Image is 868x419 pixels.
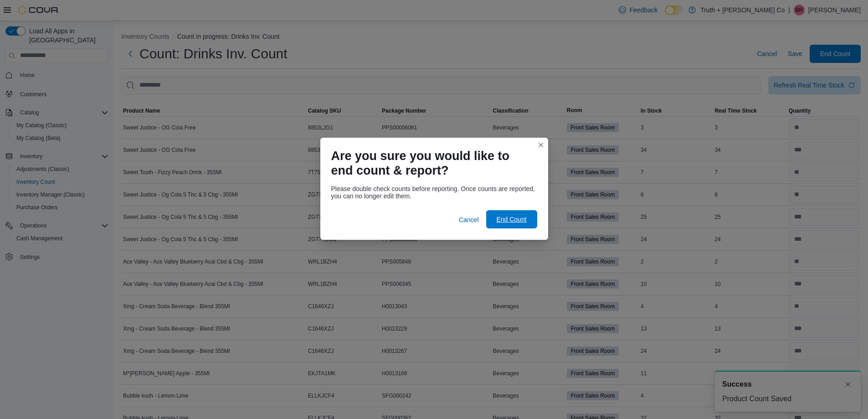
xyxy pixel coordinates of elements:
[331,149,530,178] h1: Are you sure you would like to end count & report?
[535,140,546,150] button: Closes this modal window
[331,185,537,200] div: Please double check counts before reporting. Once counts are reported, you can no longer edit them.
[496,215,526,224] span: End Count
[486,210,537,228] button: End Count
[459,215,479,224] span: Cancel
[455,211,483,229] button: Cancel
